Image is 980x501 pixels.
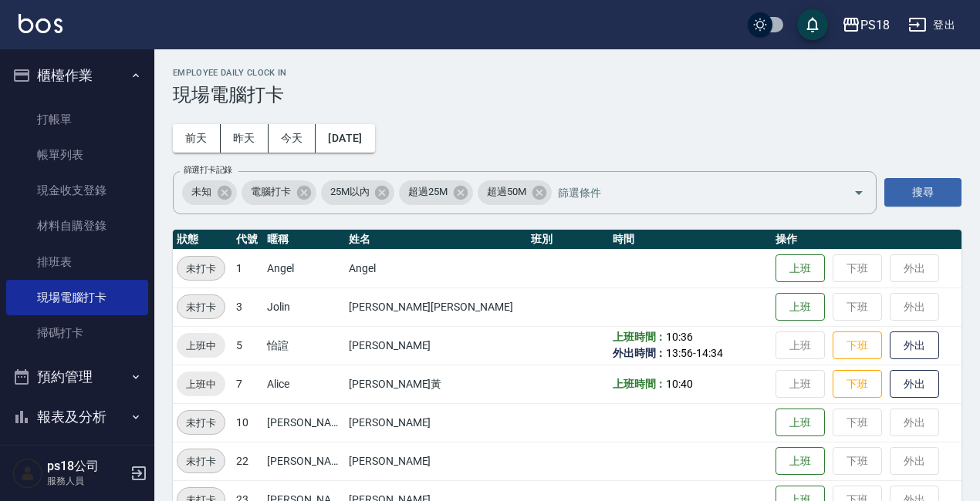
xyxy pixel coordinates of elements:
[902,11,961,39] button: 登出
[263,403,345,442] td: [PERSON_NAME]
[345,365,527,403] td: [PERSON_NAME]黃
[177,453,225,469] span: 未打卡
[221,124,269,153] button: 昨天
[263,442,345,480] td: [PERSON_NAME]
[177,338,225,354] span: 上班中
[316,124,374,153] button: [DATE]
[696,347,723,359] span: 14:34
[269,124,316,153] button: 今天
[776,409,825,437] button: 上班
[613,347,667,359] b: 外出時間：
[797,9,828,40] button: save
[6,397,148,437] button: 報表及分析
[6,244,148,280] a: 排班表
[847,180,871,205] button: Open
[321,180,395,205] div: 25M以內
[232,365,263,403] td: 7
[232,249,263,287] td: 1
[554,179,826,206] input: 篩選條件
[609,230,772,250] th: 時間
[836,9,896,41] button: PS18
[232,326,263,365] td: 5
[232,403,263,442] td: 10
[321,184,379,200] span: 25M以內
[232,230,263,250] th: 代號
[776,293,825,321] button: 上班
[666,331,693,343] span: 10:36
[182,184,221,200] span: 未知
[47,459,126,474] h5: ps18公司
[19,14,63,33] img: Logo
[478,180,552,205] div: 超過50M
[345,230,527,250] th: 姓名
[860,15,890,35] div: PS18
[242,180,316,205] div: 電腦打卡
[6,357,148,397] button: 預約管理
[12,458,43,489] img: Person
[6,208,148,244] a: 材料自購登錄
[177,415,225,431] span: 未打卡
[833,370,882,398] button: 下班
[6,173,148,208] a: 現金收支登錄
[613,331,667,343] b: 上班時間：
[6,436,148,476] button: 客戶管理
[173,124,221,153] button: 前天
[263,287,345,326] td: Jolin
[527,230,609,250] th: 班別
[345,326,527,365] td: [PERSON_NAME]
[177,261,225,277] span: 未打卡
[609,326,772,365] td: -
[345,442,527,480] td: [PERSON_NAME]
[263,365,345,403] td: Alice
[242,184,300,200] span: 電腦打卡
[890,331,939,360] button: 外出
[399,184,457,200] span: 超過25M
[6,102,148,137] a: 打帳單
[232,442,263,480] td: 22
[890,370,939,398] button: 外出
[478,184,536,200] span: 超過50M
[173,68,961,78] h2: Employee Daily Clock In
[173,230,232,250] th: 狀態
[184,164,232,176] label: 篩選打卡記錄
[345,249,527,287] td: Angel
[345,403,527,442] td: [PERSON_NAME]
[613,378,667,390] b: 上班時間：
[232,287,263,326] td: 3
[6,280,148,315] a: 現場電腦打卡
[182,180,237,205] div: 未知
[6,55,148,96] button: 櫃檯作業
[666,378,693,390] span: 10:40
[833,331,882,360] button: 下班
[177,376,225,392] span: 上班中
[399,180,473,205] div: 超過25M
[6,137,148,173] a: 帳單列表
[772,230,961,250] th: 操作
[776,254,825,283] button: 上班
[263,230,345,250] th: 暱稱
[6,315,148,351] a: 掃碼打卡
[884,178,961,207] button: 搜尋
[666,347,693,359] span: 13:56
[173,84,961,106] h3: 現場電腦打卡
[177,299,225,315] span: 未打卡
[345,287,527,326] td: [PERSON_NAME][PERSON_NAME]
[47,474,126,488] p: 服務人員
[776,447,825,476] button: 上班
[263,326,345,365] td: 怡諠
[263,249,345,287] td: Angel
